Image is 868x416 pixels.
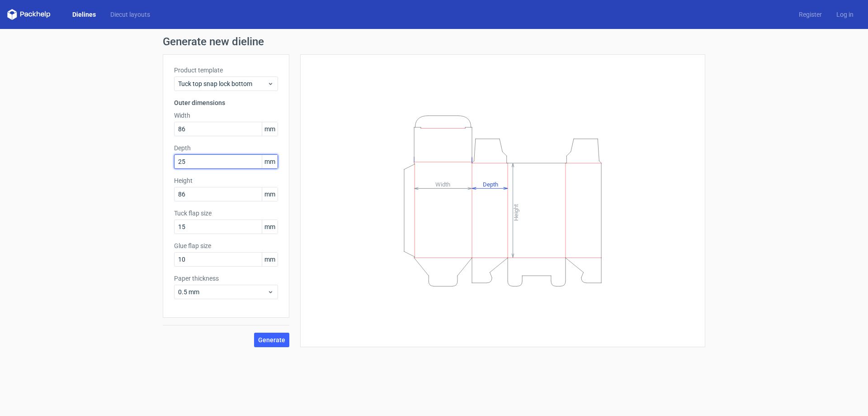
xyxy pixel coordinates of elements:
[262,155,278,168] span: mm
[792,10,829,19] a: Register
[829,10,861,19] a: Log in
[174,274,278,283] label: Paper thickness
[174,209,278,218] label: Tuck flap size
[174,66,278,75] label: Product template
[174,143,278,153] label: Depth
[65,10,103,19] a: Dielines
[254,333,289,347] button: Generate
[262,253,278,266] span: mm
[262,122,278,136] span: mm
[262,187,278,201] span: mm
[258,337,285,343] span: Generate
[435,181,450,187] tspan: Width
[513,204,519,220] tspan: Height
[174,98,278,107] h3: Outer dimensions
[174,176,278,185] label: Height
[174,241,278,250] label: Glue flap size
[483,181,498,187] tspan: Depth
[262,220,278,234] span: mm
[178,79,267,88] span: Tuck top snap lock bottom
[163,36,705,47] h1: Generate new dieline
[178,287,267,296] span: 0.5 mm
[174,111,278,120] label: Width
[103,10,157,19] a: Diecut layouts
